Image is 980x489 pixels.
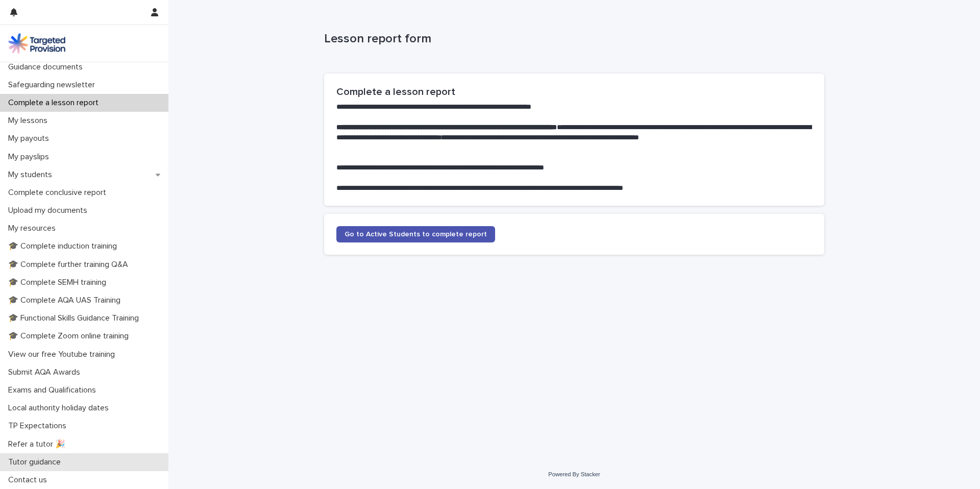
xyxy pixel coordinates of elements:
a: Powered By Stacker [548,471,600,477]
p: 🎓 Complete AQA UAS Training [4,296,129,305]
p: Local authority holiday dates [4,403,117,413]
h2: Complete a lesson report [336,86,812,98]
p: 🎓 Complete further training Q&A [4,260,136,270]
p: My students [4,170,60,180]
p: 🎓 Complete SEMH training [4,278,114,287]
p: View our free Youtube training [4,350,123,359]
p: 🎓 Complete Zoom online training [4,331,137,341]
p: Submit AQA Awards [4,368,88,377]
p: Upload my documents [4,206,95,215]
img: M5nRWzHhSzIhMunXDL62 [8,33,65,54]
p: Guidance documents [4,62,91,72]
p: Safeguarding newsletter [4,80,103,90]
p: 🎓 Complete induction training [4,241,125,251]
p: Complete conclusive report [4,188,114,198]
p: Lesson report form [324,32,820,46]
span: Go to Active Students to complete report [345,231,487,238]
p: My payslips [4,152,57,162]
p: Refer a tutor 🎉 [4,439,73,449]
p: My lessons [4,116,56,126]
p: 🎓 Functional Skills Guidance Training [4,313,147,323]
p: Complete a lesson report [4,98,107,108]
p: Exams and Qualifications [4,385,104,395]
p: My payouts [4,134,57,143]
p: My resources [4,224,64,233]
p: Contact us [4,475,55,485]
p: Tutor guidance [4,457,69,467]
p: TP Expectations [4,421,75,431]
a: Go to Active Students to complete report [336,226,495,242]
